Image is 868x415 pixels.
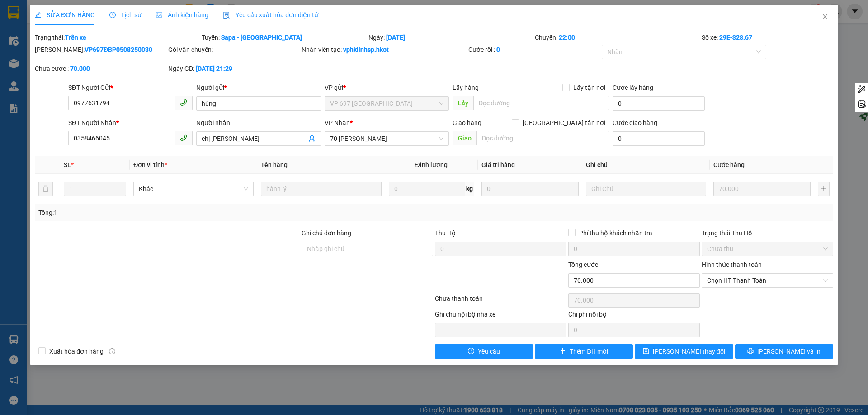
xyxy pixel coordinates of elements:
[368,33,534,42] div: Ngày:
[473,96,609,110] input: Dọc đường
[453,119,481,126] span: Giao hàng
[576,228,656,238] span: Phí thu hộ khách nhận trả
[308,135,316,142] span: user-add
[35,45,166,55] div: [PERSON_NAME]:
[261,182,381,196] input: VD: Bàn, Ghế
[65,34,86,41] b: Trên xe
[223,11,318,19] span: Yêu cầu xuất hóa đơn điện tử
[735,344,833,359] button: printer[PERSON_NAME] và In
[156,12,162,18] span: picture
[701,33,834,42] div: Số xe:
[453,131,476,145] span: Giao
[812,5,838,30] button: Close
[468,45,600,55] div: Cước rồi :
[613,119,657,126] label: Cước giao hàng
[643,348,649,355] span: save
[343,46,389,53] b: vphklinhsp.hkot
[180,134,187,141] span: phone
[435,344,533,359] button: exclamation-circleYêu cầu
[613,96,705,111] input: Cước lấy hàng
[85,46,152,53] b: VP697ĐBP0508250030
[261,161,288,168] span: Tên hàng
[719,34,752,41] b: 29E-328.67
[747,348,754,355] span: printer
[582,156,710,174] th: Ghi chú
[386,34,405,41] b: [DATE]
[823,278,828,283] span: close-circle
[196,118,321,128] div: Người nhận
[109,348,115,354] span: info-circle
[613,131,705,146] input: Cước giao hàng
[560,348,566,355] span: plus
[330,132,443,145] span: 70 Nguyễn Hữu Huân
[702,228,833,238] div: Trạng thái Thu Hộ
[415,161,448,168] span: Định lượng
[38,208,335,218] div: Tổng: 1
[535,344,633,359] button: plusThêm ĐH mới
[139,182,248,196] span: Khác
[196,65,232,72] b: [DATE] 21:29
[168,45,300,55] div: Gói vận chuyển:
[613,84,653,91] label: Cước lấy hàng
[468,348,474,355] span: exclamation-circle
[713,182,811,196] input: 0
[64,161,71,168] span: SL
[453,96,473,110] span: Lấy
[821,13,829,20] span: close
[818,182,830,196] button: plus
[519,118,609,128] span: [GEOGRAPHIC_DATA] tận nơi
[496,46,500,53] b: 0
[434,294,567,309] div: Chưa thanh toán
[109,11,142,19] span: Lịch sử
[302,229,351,237] label: Ghi chú đơn hàng
[70,65,90,72] b: 70.000
[221,34,302,41] b: Sapa - [GEOGRAPHIC_DATA]
[180,99,187,106] span: phone
[35,12,41,18] span: edit
[68,83,193,93] div: SĐT Người Gửi
[481,182,579,196] input: 0
[476,131,609,145] input: Dọc đường
[201,33,368,42] div: Tuyến:
[109,12,116,18] span: clock-circle
[35,11,95,19] span: SỬA ĐƠN HÀNG
[570,346,608,356] span: Thêm ĐH mới
[481,161,515,168] span: Giá trị hàng
[435,309,566,323] div: Ghi chú nội bộ nhà xe
[168,64,300,74] div: Ngày GD:
[586,182,706,196] input: Ghi Chú
[653,346,725,356] span: [PERSON_NAME] thay đổi
[570,83,609,93] span: Lấy tận nơi
[453,84,479,91] span: Lấy hàng
[35,64,166,74] div: Chưa cước :
[196,83,321,93] div: Người gửi
[38,182,53,196] button: delete
[568,309,700,323] div: Chi phí nội bộ
[707,242,828,256] span: Chưa thu
[330,97,443,110] span: VP 697 Điện Biên Phủ
[156,11,208,19] span: Ảnh kiện hàng
[223,12,230,19] img: icon
[702,261,762,268] label: Hình thức thanh toán
[46,346,107,356] span: Xuất hóa đơn hàng
[707,274,828,287] span: Chọn HT Thanh Toán
[133,161,167,168] span: Đơn vị tính
[325,119,350,126] span: VP Nhận
[713,161,745,168] span: Cước hàng
[465,182,474,196] span: kg
[68,118,193,128] div: SĐT Người Nhận
[757,346,821,356] span: [PERSON_NAME] và In
[568,261,598,268] span: Tổng cước
[478,346,500,356] span: Yêu cầu
[635,344,733,359] button: save[PERSON_NAME] thay đổi
[302,242,433,256] input: Ghi chú đơn hàng
[559,34,575,41] b: 22:00
[302,45,467,55] div: Nhân viên tạo:
[534,33,701,42] div: Chuyến:
[435,229,456,237] span: Thu Hộ
[325,83,449,93] div: VP gửi
[34,33,201,42] div: Trạng thái:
